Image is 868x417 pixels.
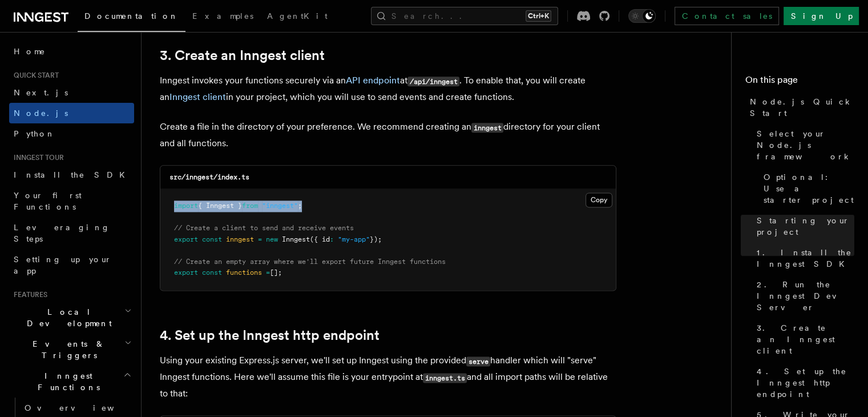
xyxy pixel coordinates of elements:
a: 3. Create an Inngest client [160,47,325,63]
code: inngest [471,123,503,133]
span: Quick start [9,71,59,80]
span: Next.js [14,88,68,97]
a: Next.js [9,82,134,103]
span: Documentation [84,11,179,21]
a: 1. Install the Inngest SDK [752,242,854,274]
a: API endpoint [346,75,400,86]
code: inngest.ts [423,373,467,383]
span: const [202,235,222,243]
a: 3. Create an Inngest client [752,318,854,361]
span: Node.js Quick Start [750,96,854,119]
span: Python [14,129,55,138]
span: []; [270,268,282,276]
span: 1. Install the Inngest SDK [757,247,854,270]
a: Your first Functions [9,185,134,217]
p: Inngest invokes your functions securely via an at . To enable that, you will create an in your pr... [160,73,616,105]
button: Events & Triggers [9,334,134,366]
span: // Create an empty array where we'll export future Inngest functions [174,258,446,266]
span: export [174,268,198,276]
a: Home [9,41,134,62]
kbd: Ctrl+K [526,10,551,22]
span: : [330,235,334,243]
a: Setting up your app [9,249,134,281]
span: Features [9,290,47,299]
span: Install the SDK [14,170,132,179]
code: /api/inngest [407,77,459,86]
span: Starting your project [757,215,854,238]
span: new [266,235,278,243]
button: Inngest Functions [9,366,134,398]
a: 2. Run the Inngest Dev Server [752,274,854,318]
span: Leveraging Steps [14,223,110,243]
code: serve [466,356,490,366]
span: 4. Set up the Inngest http endpoint [757,366,854,400]
span: Inngest Functions [9,370,123,393]
span: Local Development [9,306,124,329]
a: Leveraging Steps [9,217,134,249]
a: 4. Set up the Inngest http endpoint [160,327,380,343]
a: Python [9,123,134,144]
a: Starting your project [752,210,854,242]
a: Documentation [78,3,185,32]
p: Using your existing Express.js server, we'll set up Inngest using the provided handler which will... [160,352,616,402]
span: Your first Functions [14,191,82,211]
span: = [258,235,262,243]
a: Node.js [9,103,134,123]
button: Toggle dark mode [628,9,656,23]
a: Contact sales [675,7,779,25]
a: Examples [185,3,260,31]
span: Inngest tour [9,153,64,162]
span: const [202,268,222,276]
span: "inngest" [262,202,298,210]
span: Home [14,46,46,57]
a: 4. Set up the Inngest http endpoint [752,361,854,404]
span: }); [370,235,382,243]
span: export [174,235,198,243]
a: AgentKit [260,3,334,31]
h4: On this page [745,73,854,91]
button: Search...Ctrl+K [371,7,558,25]
span: ; [298,202,302,210]
a: Inngest client [169,91,226,102]
a: Sign Up [784,7,859,25]
span: Inngest [282,235,310,243]
a: Select your Node.js framework [752,123,854,167]
button: Copy [586,193,612,207]
a: Optional: Use a starter project [759,167,854,210]
span: "my-app" [338,235,370,243]
span: 3. Create an Inngest client [757,322,854,356]
span: functions [226,268,262,276]
span: 2. Run the Inngest Dev Server [757,279,854,313]
span: { Inngest } [198,202,242,210]
span: ({ id [310,235,330,243]
span: Examples [192,11,253,21]
span: Node.js [14,109,68,118]
span: Select your Node.js framework [757,128,854,162]
span: Overview [25,403,142,412]
span: = [266,268,270,276]
p: Create a file in the directory of your preference. We recommend creating an directory for your cl... [160,119,616,151]
a: Node.js Quick Start [745,91,854,123]
span: from [242,202,258,210]
span: Setting up your app [14,255,112,275]
a: Install the SDK [9,165,134,185]
span: // Create a client to send and receive events [174,224,354,232]
span: import [174,202,198,210]
code: src/inngest/index.ts [169,173,249,181]
button: Local Development [9,302,134,334]
span: AgentKit [267,11,328,21]
span: Optional: Use a starter project [764,171,854,206]
span: Events & Triggers [9,338,124,361]
span: inngest [226,235,254,243]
